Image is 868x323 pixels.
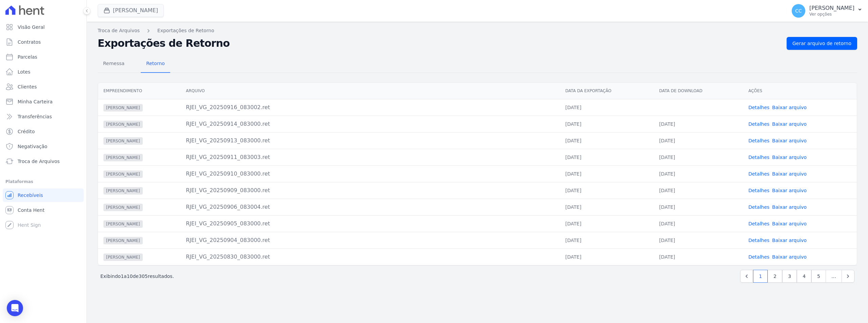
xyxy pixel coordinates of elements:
a: 5 [811,270,826,283]
th: Empreendimento [98,83,180,99]
div: RJEI_VG_20250906_083004.ret [186,203,554,211]
span: 305 [139,274,148,279]
a: Troca de Arquivos [98,27,140,34]
td: [DATE] [560,215,654,232]
a: Baixar arquivo [772,155,807,160]
a: Gerar arquivo de retorno [787,37,857,50]
div: RJEI_VG_20250913_083000.ret [186,137,554,145]
a: Detalhes [748,171,769,177]
a: 3 [782,270,797,283]
a: Clientes [3,80,84,94]
span: Clientes [18,83,37,90]
a: Baixar arquivo [772,188,807,193]
th: Ações [743,83,857,99]
td: [DATE] [654,182,743,199]
span: Retorno [142,57,169,70]
td: [DATE] [654,232,743,248]
td: [DATE] [560,132,654,149]
a: Troca de Arquivos [3,155,84,168]
a: Baixar arquivo [772,238,807,243]
td: [DATE] [654,248,743,265]
span: CC [795,8,802,13]
a: Conta Hent [3,203,84,217]
a: Baixar arquivo [772,254,807,260]
th: Data de Download [654,83,743,99]
a: Detalhes [748,155,769,160]
span: Troca de Arquivos [18,158,60,165]
th: Arquivo [180,83,560,99]
span: [PERSON_NAME] [103,187,143,195]
a: Previous [740,270,753,283]
a: Contratos [3,35,84,49]
a: 2 [768,270,782,283]
div: RJEI_VG_20250909_083000.ret [186,186,554,195]
a: Baixar arquivo [772,221,807,226]
span: [PERSON_NAME] [103,154,143,161]
span: Gerar arquivo de retorno [792,40,851,47]
td: [DATE] [560,182,654,199]
td: [DATE] [560,99,654,116]
span: 1 [121,274,124,279]
span: [PERSON_NAME] [103,237,143,244]
p: [PERSON_NAME] [809,5,854,12]
td: [DATE] [560,149,654,165]
a: 4 [797,270,811,283]
span: … [826,270,842,283]
a: 1 [753,270,768,283]
div: RJEI_VG_20250914_083000.ret [186,120,554,128]
td: [DATE] [654,149,743,165]
a: Detalhes [748,254,769,260]
button: [PERSON_NAME] [98,4,164,17]
td: [DATE] [654,165,743,182]
td: [DATE] [654,116,743,132]
a: Baixar arquivo [772,171,807,177]
th: Data da Exportação [560,83,654,99]
span: Parcelas [18,54,37,60]
span: [PERSON_NAME] [103,137,143,145]
a: Retorno [141,55,170,73]
td: [DATE] [560,116,654,132]
div: RJEI_VG_20250910_083000.ret [186,170,554,178]
span: Recebíveis [18,192,43,199]
a: Next [842,270,854,283]
a: Detalhes [748,204,769,210]
div: RJEI_VG_20250905_083000.ret [186,220,554,228]
a: Crédito [3,125,84,138]
p: Ver opções [809,12,854,17]
a: Detalhes [748,138,769,143]
a: Recebíveis [3,188,84,202]
div: RJEI_VG_20250904_083000.ret [186,236,554,244]
a: Minha Carteira [3,95,84,108]
span: Remessa [99,57,129,70]
a: Detalhes [748,221,769,226]
a: Negativação [3,140,84,153]
td: [DATE] [560,165,654,182]
span: Negativação [18,143,47,150]
div: RJEI_VG_20250830_083000.ret [186,253,554,261]
span: [PERSON_NAME] [103,121,143,128]
span: 10 [127,274,133,279]
div: RJEI_VG_20250911_083003.ret [186,153,554,161]
span: Lotes [18,68,31,75]
td: [DATE] [654,199,743,215]
span: [PERSON_NAME] [103,104,143,112]
span: [PERSON_NAME] [103,254,143,261]
h2: Exportações de Retorno [98,37,781,49]
a: Detalhes [748,105,769,110]
button: CC [PERSON_NAME] Ver opções [786,1,868,20]
div: Plataformas [5,178,81,186]
td: [DATE] [560,199,654,215]
a: Lotes [3,65,84,79]
a: Baixar arquivo [772,204,807,210]
span: Visão Geral [18,24,45,31]
span: Transferências [18,113,52,120]
a: Parcelas [3,50,84,64]
div: Open Intercom Messenger [7,300,23,316]
span: Crédito [18,128,35,135]
a: Detalhes [748,121,769,127]
a: Transferências [3,110,84,123]
span: Conta Hent [18,207,44,214]
a: Exportações de Retorno [157,27,214,34]
span: [PERSON_NAME] [103,204,143,211]
span: [PERSON_NAME] [103,220,143,228]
